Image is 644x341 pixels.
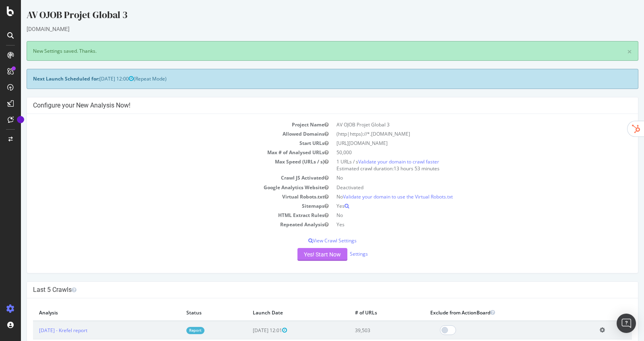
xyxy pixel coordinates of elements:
[328,321,403,339] td: 39,503
[12,173,312,182] td: Crawl JS Activated
[12,101,611,110] h4: Configure your New Analysis Now!
[312,201,611,211] td: Yes
[17,116,24,123] div: Tooltip anchor
[12,192,312,201] td: Virtual Robots.txt
[606,48,611,56] a: ×
[12,75,78,82] strong: Next Launch Scheduled for:
[312,220,611,229] td: Yes
[12,183,312,192] td: Google Analytics Website
[6,25,617,33] div: [DOMAIN_NAME]
[12,201,312,211] td: Sitemaps
[312,183,611,192] td: Deactivated
[329,251,347,258] a: Settings
[322,193,432,200] a: Validate your domain to use the Virtual Robots.txt
[12,286,611,294] h4: Last 5 Crawls
[312,148,611,157] td: 50,000
[12,129,312,138] td: Allowed Domains
[277,248,326,261] button: Yes! Start Now
[6,69,617,89] div: (Repeat Mode)
[12,211,312,220] td: HTML Extract Rules
[6,41,617,61] div: New Settings saved. Thanks.
[12,138,312,148] td: Start URLs
[226,304,328,321] th: Launch Date
[12,157,312,173] td: Max Speed (URLs / s)
[328,304,403,321] th: # of URLs
[232,327,266,334] span: [DATE] 12:01
[12,120,312,129] td: Project Name
[312,129,611,138] td: (http|https)://*.[DOMAIN_NAME]
[312,120,611,129] td: AV OJOB Projet Global 3
[312,138,611,148] td: [URL][DOMAIN_NAME]
[159,304,226,321] th: Status
[12,237,611,244] p: View Crawl Settings
[18,327,66,334] a: [DATE] - Krefel report
[12,304,159,321] th: Analysis
[12,220,312,229] td: Repeated Analysis
[78,75,113,82] span: [DATE] 12:00
[312,157,611,173] td: 1 URLs / s Estimated crawl duration:
[337,158,418,165] a: Validate your domain to crawl faster
[6,8,617,25] div: AV OJOB Projet Global 3
[165,327,184,334] a: Report
[312,192,611,201] td: No
[312,211,611,220] td: No
[373,165,419,172] span: 13 hours 53 minutes
[312,173,611,182] td: No
[403,304,573,321] th: Exclude from ActionBoard
[617,314,636,333] div: Open Intercom Messenger
[12,148,312,157] td: Max # of Analysed URLs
